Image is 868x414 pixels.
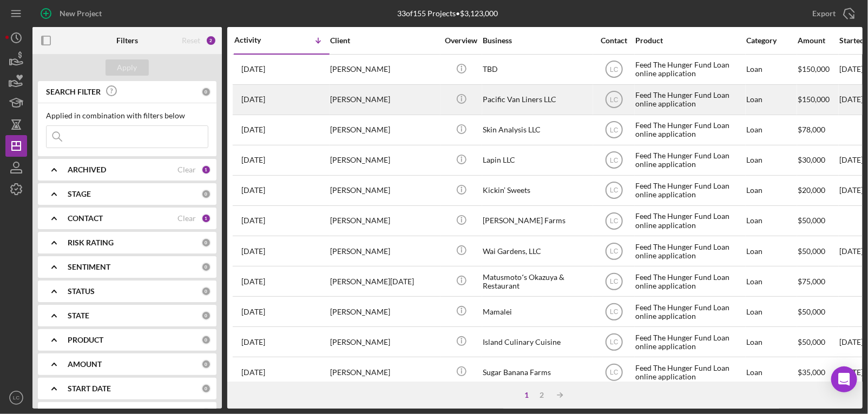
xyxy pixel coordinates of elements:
[534,391,549,399] div: 2
[177,165,196,174] div: Clear
[635,328,744,356] div: Feed The Hunger Fund Loan online application
[635,297,744,326] div: Feed The Hunger Fund Loan online application
[610,278,619,285] text: LC
[241,95,265,104] time: 2025-07-28 21:17
[610,369,619,377] text: LC
[635,267,744,296] div: Feed The Hunger Fund Loan online application
[746,206,797,235] div: Loan
[68,190,91,198] b: STAGE
[32,3,113,24] button: New Project
[241,368,265,377] time: 2025-03-17 02:36
[483,206,591,235] div: [PERSON_NAME] Farms
[201,359,211,369] div: 0
[610,187,619,195] text: LC
[241,125,265,134] time: 2025-07-11 20:07
[201,165,211,175] div: 1
[798,85,838,114] div: $150,000
[798,146,838,175] div: $30,000
[68,263,110,271] b: SENTIMENT
[330,267,438,296] div: [PERSON_NAME][DATE]
[201,213,211,223] div: 1
[241,338,265,346] time: 2025-03-31 23:07
[241,277,265,286] time: 2025-04-30 02:33
[46,111,208,120] div: Applied in combination with filters below
[798,55,838,84] div: $150,000
[483,328,591,356] div: Island Culinary Cuisine
[483,237,591,265] div: Wai Gardens, LLC
[831,366,857,392] div: Open Intercom Messenger
[635,116,744,144] div: Feed The Hunger Fund Loan online application
[798,176,838,205] div: $20,000
[201,262,211,272] div: 0
[635,55,744,84] div: Feed The Hunger Fund Loan online application
[483,358,591,386] div: Sugar Banana Farms
[483,267,591,296] div: Matusmotoʻs Okazuya & Restaurant
[635,237,744,265] div: Feed The Hunger Fund Loan online application
[798,206,838,235] div: $50,000
[241,247,265,256] time: 2025-05-15 01:30
[68,214,103,223] b: CONTACT
[812,3,836,24] div: Export
[746,146,797,175] div: Loan
[610,157,619,164] text: LC
[5,387,27,409] button: LC
[746,36,797,45] div: Category
[241,216,265,225] time: 2025-06-05 00:20
[483,36,591,45] div: Business
[330,237,438,265] div: [PERSON_NAME]
[801,3,863,24] button: Export
[241,186,265,195] time: 2025-07-01 20:16
[610,338,619,346] text: LC
[68,360,102,369] b: AMOUNT
[201,335,211,345] div: 0
[798,267,838,296] div: $75,000
[330,358,438,386] div: [PERSON_NAME]
[330,116,438,144] div: [PERSON_NAME]
[68,165,106,174] b: ARCHIVED
[330,176,438,205] div: [PERSON_NAME]
[746,176,797,205] div: Loan
[201,311,211,320] div: 0
[397,9,498,18] div: 33 of 155 Projects • $3,123,000
[330,206,438,235] div: [PERSON_NAME]
[798,328,838,356] div: $50,000
[798,116,838,144] div: $78,000
[46,88,101,96] b: SEARCH FILTER
[483,297,591,326] div: Mamalei
[610,217,619,225] text: LC
[746,267,797,296] div: Loan
[201,189,211,199] div: 0
[330,36,438,45] div: Client
[635,206,744,235] div: Feed The Hunger Fund Loan online application
[746,55,797,84] div: Loan
[483,176,591,205] div: Kickin’ Sweets
[483,85,591,114] div: Pacific Van Liners LLC
[68,287,95,296] b: STATUS
[594,36,634,45] div: Contact
[483,116,591,144] div: Skin Analysis LLC
[635,358,744,386] div: Feed The Hunger Fund Loan online application
[746,297,797,326] div: Loan
[798,358,838,386] div: $35,000
[483,146,591,175] div: Lapin LLC
[241,308,265,316] time: 2025-04-29 23:09
[330,85,438,114] div: [PERSON_NAME]
[68,336,103,344] b: PRODUCT
[60,3,102,24] div: New Project
[201,286,211,296] div: 0
[68,238,114,247] b: RISK RATING
[106,59,149,76] button: Apply
[68,311,89,320] b: STATE
[519,391,534,399] div: 1
[206,35,216,46] div: 2
[201,384,211,393] div: 0
[798,237,838,265] div: $50,000
[68,384,111,393] b: START DATE
[330,146,438,175] div: [PERSON_NAME]
[798,36,838,45] div: Amount
[330,55,438,84] div: [PERSON_NAME]
[483,55,591,84] div: TBD
[610,248,619,255] text: LC
[635,85,744,114] div: Feed The Hunger Fund Loan online application
[610,96,619,104] text: LC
